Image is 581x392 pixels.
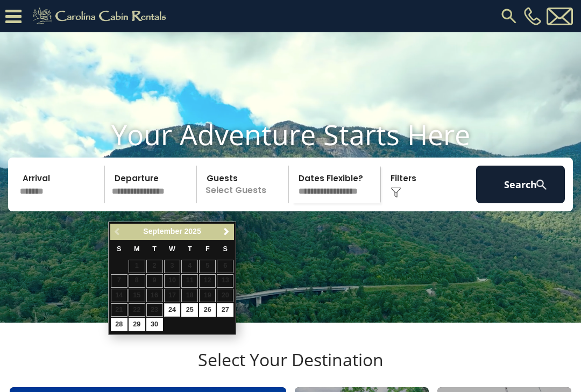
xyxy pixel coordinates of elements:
[223,245,228,253] span: Saturday
[8,118,573,151] h1: Your Adventure Starts Here
[8,350,573,387] h3: Select Your Destination
[111,318,127,331] a: 28
[164,303,181,317] a: 24
[391,187,401,198] img: filter--v1.png
[129,318,145,331] a: 29
[499,6,519,26] img: search-regular.svg
[117,245,121,253] span: Sunday
[134,245,140,253] span: Monday
[143,227,182,236] span: September
[199,303,216,317] a: 26
[152,245,157,253] span: Tuesday
[200,166,288,203] p: Select Guests
[222,227,231,236] span: Next
[217,303,233,317] a: 27
[219,225,233,239] a: Next
[521,7,544,25] a: [PHONE_NUMBER]
[476,166,565,203] button: Search
[181,303,198,317] a: 25
[535,178,548,191] img: search-regular-white.png
[146,318,163,331] a: 30
[188,245,192,253] span: Thursday
[206,245,210,253] span: Friday
[185,227,201,236] span: 2025
[27,5,175,27] img: Khaki-logo.png
[169,245,175,253] span: Wednesday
